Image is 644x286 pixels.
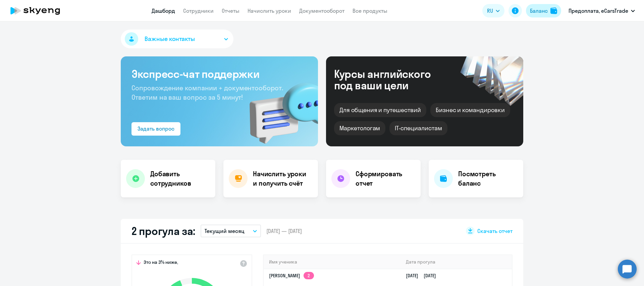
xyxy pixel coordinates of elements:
h4: Добавить сотрудников [150,169,210,188]
button: Важные контакты [121,30,233,48]
a: Все продукты [353,7,387,14]
button: Задать вопрос [131,122,180,136]
div: Маркетологам [334,121,385,135]
a: Начислить уроки [248,7,291,14]
th: Дата прогула [400,255,512,269]
h4: Сформировать отчет [356,169,415,188]
button: Предоплата, eCarsTrade [565,3,638,19]
a: Документооборот [299,7,344,14]
div: IT-специалистам [389,121,447,135]
app-skyeng-badge: 2 [304,272,314,279]
a: Дашборд [152,7,175,14]
h4: Посмотреть баланс [458,169,518,188]
img: bg-img [240,71,318,146]
div: Для общения и путешествий [334,103,426,117]
span: [DATE] — [DATE] [266,227,302,235]
a: Отчеты [222,7,239,14]
button: Текущий месяц [201,225,261,237]
h3: Экспресс-чат поддержки [131,67,307,81]
img: balance [550,7,557,14]
a: [DATE][DATE] [406,273,441,279]
div: Бизнес и командировки [430,103,510,117]
button: RU [482,4,504,17]
span: Сопровождение компании + документооборот. Ответим на ваш вопрос за 5 минут! [131,84,283,101]
div: Курсы английского под ваши цели [334,68,449,91]
span: Это на 3% ниже, [144,259,178,267]
h4: Начислить уроки и получить счёт [253,169,311,188]
div: Задать вопрос [138,125,174,133]
span: Важные контакты [145,35,195,43]
p: Предоплата, eCarsTrade [569,7,628,15]
p: Текущий месяц [205,227,245,235]
span: RU [487,7,493,15]
div: Баланс [530,7,548,15]
a: [PERSON_NAME]2 [269,273,314,279]
th: Имя ученика [264,255,400,269]
button: Балансbalance [526,4,561,17]
h2: 2 прогула за: [131,224,195,238]
a: Сотрудники [183,7,214,14]
span: Скачать отчет [477,227,513,235]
